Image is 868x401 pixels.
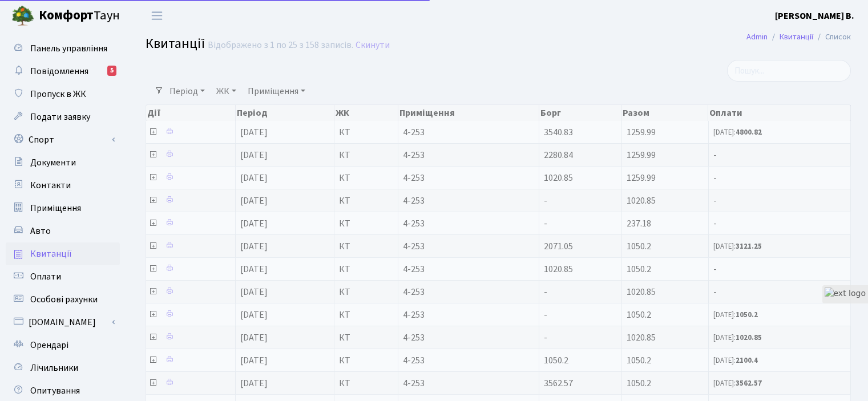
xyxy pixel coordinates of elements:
[627,240,651,253] span: 1050.2
[6,334,120,357] a: Орендарі
[30,202,81,214] span: Приміщення
[544,263,573,276] span: 1020.85
[713,287,846,297] span: -
[544,149,573,161] span: 2280.84
[6,242,120,265] a: Квитанції
[339,310,393,319] span: КТ
[30,111,90,123] span: Подати заявку
[544,195,547,207] span: -
[6,37,120,60] a: Панель управління
[30,339,68,351] span: Орендарі
[736,310,758,320] b: 1050.2
[403,128,535,137] span: 4-253
[6,83,120,106] a: Пропуск в ЖК
[403,173,535,183] span: 4-253
[775,10,854,22] b: [PERSON_NAME] В.
[775,9,854,23] a: [PERSON_NAME] В.
[713,127,762,137] small: [DATE]:
[621,105,708,121] th: Разом
[107,66,116,76] div: 5
[544,354,568,367] span: 1050.2
[339,242,393,251] span: КТ
[240,126,268,139] span: [DATE]
[713,378,762,388] small: [DATE]:
[240,354,268,367] span: [DATE]
[627,172,656,184] span: 1259.99
[30,42,107,55] span: Панель управління
[403,242,535,251] span: 4-253
[736,127,762,137] b: 4800.82
[403,310,535,319] span: 4-253
[6,357,120,379] a: Лічильники
[165,82,209,101] a: Період
[240,240,268,253] span: [DATE]
[544,217,547,230] span: -
[539,105,621,121] th: Борг
[713,241,762,252] small: [DATE]:
[30,179,71,192] span: Контакти
[339,219,393,228] span: КТ
[240,172,268,184] span: [DATE]
[30,225,51,237] span: Авто
[240,217,268,230] span: [DATE]
[403,265,535,274] span: 4-253
[736,378,762,388] b: 3562.57
[6,151,120,174] a: Документи
[212,82,241,101] a: ЖК
[240,263,268,276] span: [DATE]
[727,60,851,82] input: Пошук...
[6,197,120,220] a: Приміщення
[713,333,762,343] small: [DATE]:
[403,287,535,297] span: 4-253
[627,195,656,207] span: 1020.85
[544,309,547,321] span: -
[240,331,268,344] span: [DATE]
[736,241,762,252] b: 3121.25
[339,196,393,205] span: КТ
[339,379,393,388] span: КТ
[143,6,171,25] button: Переключити навігацію
[6,106,120,128] a: Подати заявку
[240,286,268,298] span: [DATE]
[713,151,846,160] span: -
[240,195,268,207] span: [DATE]
[240,377,268,390] span: [DATE]
[403,356,535,365] span: 4-253
[339,151,393,160] span: КТ
[403,196,535,205] span: 4-253
[146,34,205,54] span: Квитанції
[713,355,758,366] small: [DATE]:
[243,82,310,101] a: Приміщення
[736,333,762,343] b: 1020.85
[729,25,868,49] nav: breadcrumb
[339,333,393,342] span: КТ
[627,217,651,230] span: 237.18
[813,31,851,43] li: Список
[544,126,573,139] span: 3540.83
[236,105,334,121] th: Період
[30,293,98,306] span: Особові рахунки
[334,105,398,121] th: ЖК
[627,377,651,390] span: 1050.2
[713,265,846,274] span: -
[240,149,268,161] span: [DATE]
[11,5,34,27] img: logo.png
[30,384,80,397] span: Опитування
[6,311,120,334] a: [DOMAIN_NAME]
[627,354,651,367] span: 1050.2
[403,379,535,388] span: 4-253
[356,40,390,51] a: Скинути
[339,356,393,365] span: КТ
[339,287,393,297] span: КТ
[30,156,76,169] span: Документи
[544,240,573,253] span: 2071.05
[627,263,651,276] span: 1050.2
[6,220,120,242] a: Авто
[39,6,120,26] span: Таун
[398,105,540,121] th: Приміщення
[627,286,656,298] span: 1020.85
[39,6,94,25] b: Комфорт
[339,173,393,183] span: КТ
[544,172,573,184] span: 1020.85
[713,196,846,205] span: -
